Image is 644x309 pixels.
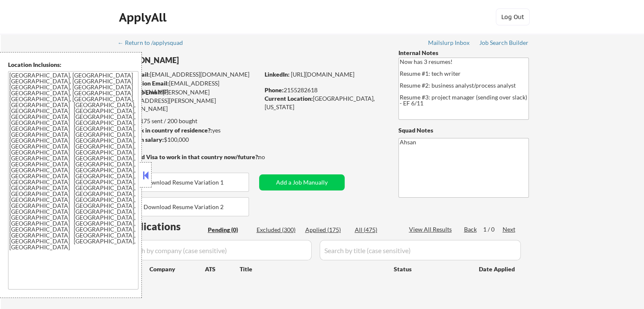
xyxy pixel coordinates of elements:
strong: Will need Visa to work in that country now/future?: [119,153,260,160]
div: Pending (0) [208,226,250,234]
div: ATS [205,265,240,273]
button: Download Resume Variation 1 [119,173,249,192]
div: Applications [121,221,205,232]
div: Squad Notes [398,126,529,135]
div: Job Search Builder [479,40,529,46]
div: Next [503,225,516,234]
div: $100,000 [118,135,259,144]
strong: LinkedIn: [265,71,290,78]
a: Mailslurp Inbox [428,39,470,48]
a: ← Return to /applysquad [118,39,191,48]
div: [EMAIL_ADDRESS][DOMAIN_NAME] [119,79,259,96]
input: Search by company (case sensitive) [121,240,312,260]
div: no [258,153,282,161]
strong: Current Location: [265,95,313,102]
div: Excluded (300) [257,226,299,234]
div: 2155282618 [265,86,384,94]
button: Add a Job Manually [259,174,345,190]
strong: Can work in country of residence?: [118,127,212,134]
div: Internal Notes [398,49,529,57]
div: [PERSON_NAME][EMAIL_ADDRESS][PERSON_NAME][DOMAIN_NAME] [119,88,259,113]
div: [PERSON_NAME] [119,55,293,66]
div: Applied (175) [305,226,348,234]
div: ApplyAll [119,10,169,25]
div: Mailslurp Inbox [428,40,470,46]
a: [URL][DOMAIN_NAME] [291,71,354,78]
div: Status [394,261,467,276]
input: Search by title (case sensitive) [320,240,521,260]
div: 175 sent / 200 bought [118,117,259,125]
div: 1 / 0 [483,225,503,234]
div: [EMAIL_ADDRESS][DOMAIN_NAME] [119,70,259,79]
button: Download Resume Variation 2 [119,197,249,216]
div: Location Inclusions: [8,61,138,69]
div: View All Results [409,225,454,234]
a: Job Search Builder [479,39,529,48]
div: All (475) [355,226,397,234]
div: Date Applied [479,265,516,273]
div: yes [118,126,257,135]
div: Company [149,265,205,273]
strong: Phone: [265,86,284,94]
div: ← Return to /applysquad [118,40,191,46]
div: Back [464,225,478,234]
button: Log Out [496,8,530,25]
div: Title [240,265,386,273]
div: [GEOGRAPHIC_DATA], [US_STATE] [265,94,384,111]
